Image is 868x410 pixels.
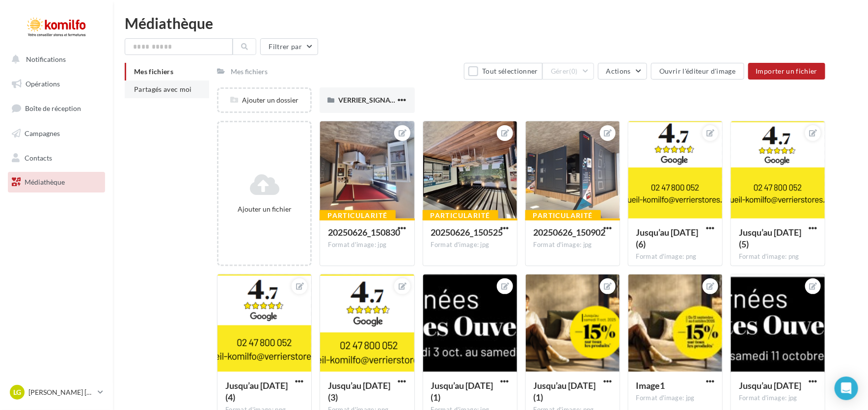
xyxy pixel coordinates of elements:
a: Médiathèque [6,172,107,192]
span: Jusqu’au samedi 11 octobre (1) [431,380,493,403]
span: Importer un fichier [756,67,818,75]
span: Jusqu’au samedi 11 octobre (4) [225,380,288,403]
span: Jusqu’au samedi 11 octobre [739,380,801,391]
span: Jusqu’au samedi 11 octobre (5) [739,227,801,249]
a: Boîte de réception [6,98,107,119]
button: Gérer(0) [542,63,594,80]
span: Campagnes [25,129,60,137]
span: (0) [570,67,578,75]
span: 20250626_150902 [534,227,606,238]
div: Mes fichiers [231,67,268,77]
a: LG [PERSON_NAME] [PERSON_NAME] [8,383,105,402]
span: 20250626_150830 [328,227,400,238]
span: Image1 [636,380,665,391]
span: Opérations [26,80,60,88]
span: Jusqu’au samedi 11 octobre (6) [636,227,699,249]
div: Format d'image: jpg [431,241,509,249]
span: Jusqu’au samedi 11 octobre (3) [328,380,390,403]
button: Ouvrir l'éditeur d'image [651,63,744,80]
div: Format d'image: jpg [328,241,406,249]
a: Campagnes [6,123,107,144]
span: Contacts [25,153,52,162]
button: Importer un fichier [748,63,826,80]
span: Boîte de réception [25,104,81,112]
span: Jusqu’au samedi 11 octobre (1) [534,380,596,403]
span: Médiathèque [25,178,65,186]
span: LG [13,387,21,397]
p: [PERSON_NAME] [PERSON_NAME] [28,387,94,397]
div: Particularité [525,210,601,221]
div: Particularité [423,210,498,221]
button: Notifications [6,49,103,70]
button: Actions [598,63,647,80]
div: Open Intercom Messenger [835,377,858,400]
div: Format d'image: png [739,252,817,261]
a: Contacts [6,148,107,168]
span: Actions [606,67,631,75]
span: Mes fichiers [134,67,173,76]
a: Opérations [6,74,107,94]
div: Particularité [320,210,395,221]
div: Médiathèque [125,16,856,30]
div: Format d'image: jpg [534,241,612,249]
span: Partagés avec moi [134,85,192,93]
span: VERRIER_SIGNATURE_V2 [338,96,419,104]
button: Filtrer par [260,38,318,55]
span: Notifications [26,55,66,63]
button: Tout sélectionner [464,63,542,80]
div: Ajouter un dossier [218,95,310,105]
div: Format d'image: jpg [739,394,817,403]
div: Ajouter un fichier [222,204,306,214]
span: 20250626_150525 [431,227,503,238]
div: Format d'image: png [636,252,714,261]
div: Format d'image: jpg [636,394,714,403]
